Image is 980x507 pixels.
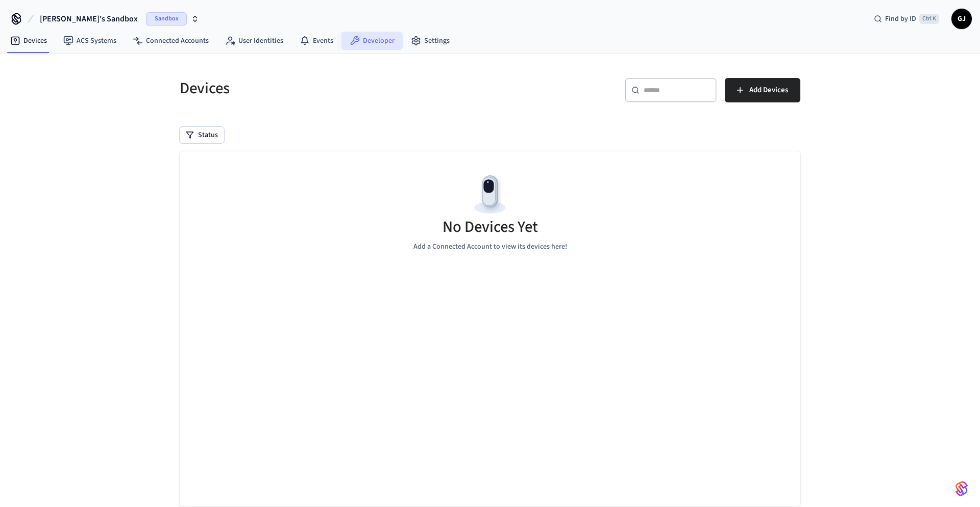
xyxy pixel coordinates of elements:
[749,84,788,97] span: Add Devices
[725,78,800,102] button: Add Devices
[125,32,217,50] a: Connected Accounts
[40,13,138,25] span: [PERSON_NAME]'s Sandbox
[403,32,458,50] a: Settings
[180,127,224,143] button: Status
[955,481,968,497] img: SeamLogoGradient.69752ec5.svg
[291,32,341,50] a: Events
[467,172,513,218] img: Devices Empty State
[952,10,971,28] span: GJ
[413,242,567,252] p: Add a Connected Account to view its devices here!
[146,12,187,25] span: Sandbox
[2,32,55,50] a: Devices
[341,32,403,50] a: Developer
[217,32,291,50] a: User Identities
[919,14,939,24] span: Ctrl K
[885,14,916,24] span: Find by ID
[866,10,947,28] div: Find by IDCtrl K
[55,32,125,50] a: ACS Systems
[951,9,972,29] button: GJ
[180,78,484,99] h5: Devices
[443,217,538,237] h5: No Devices Yet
